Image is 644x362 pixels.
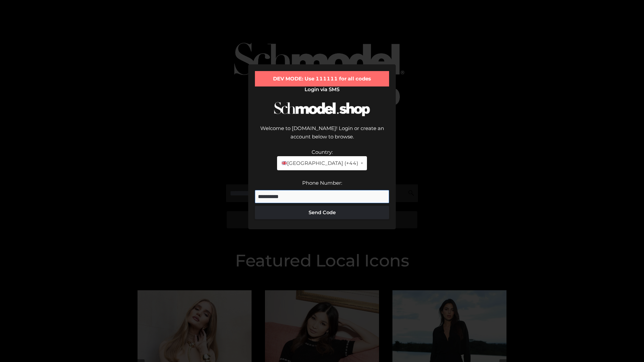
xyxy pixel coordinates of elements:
[302,180,342,186] label: Phone Number:
[255,86,389,93] h2: Login via SMS
[255,206,389,219] button: Send Code
[282,161,287,166] img: 🇬🇧
[255,71,389,86] div: DEV MODE: Use 111111 for all codes
[272,96,372,122] img: Schmodel Logo
[312,149,333,155] label: Country:
[255,124,389,148] div: Welcome to [DOMAIN_NAME]! Login or create an account below to browse.
[281,159,358,168] span: [GEOGRAPHIC_DATA] (+44)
